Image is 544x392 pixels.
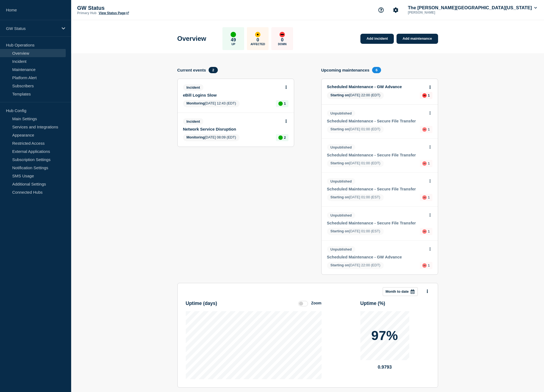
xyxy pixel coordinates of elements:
a: View Status Page [99,11,129,15]
h3: Uptime ( days ) [186,301,217,306]
span: 2 [209,67,218,73]
div: up [278,135,283,140]
span: Unpublished [327,178,356,184]
span: Starting on [331,127,349,131]
span: [DATE] 12:43 (EDT) [183,100,240,107]
span: 6 [372,67,381,73]
a: Scheduled Maintenance - GW Advance [327,84,425,89]
p: [PERSON_NAME] [407,11,463,14]
a: Add maintenance [397,34,438,44]
p: 1 [428,263,430,267]
h1: Overview [177,35,206,42]
div: affected [255,32,260,37]
span: [DATE] 22:00 (EDT) [327,262,384,269]
p: 97% [371,329,398,342]
a: Add incident [360,34,394,44]
a: Scheduled Maintenance - Secure File Transfer [327,187,425,191]
div: up [278,101,283,106]
p: 0.9793 [360,365,409,370]
p: 0 [257,37,259,43]
a: eBill Logins Slow [183,93,281,97]
p: 1 [284,101,286,106]
div: down [422,127,427,132]
span: Starting on [331,161,349,165]
button: The [PERSON_NAME][GEOGRAPHIC_DATA][US_STATE] [407,5,538,11]
p: Down [278,43,287,46]
span: Monitoring [187,101,205,105]
span: Unpublished [327,144,356,150]
p: 1 [428,161,430,165]
button: Account settings [390,4,401,16]
p: Up [231,43,235,46]
span: [DATE] 22:00 (EDT) [327,92,384,99]
a: Scheduled Maintenance - Secure File Transfer [327,153,425,157]
p: Primary Hub [77,11,96,15]
span: Incident [183,84,204,91]
a: Network Service Disruption [183,127,281,131]
span: Incident [183,118,204,125]
span: Unpublished [327,246,356,252]
p: 1 [428,229,430,233]
p: Month to date [386,289,409,294]
div: down [279,32,285,37]
span: Unpublished [327,212,356,218]
p: 1 [428,93,430,97]
a: Scheduled Maintenance - Secure File Transfer [327,119,425,123]
span: Monitoring [187,135,205,139]
p: 1 [428,127,430,131]
a: Scheduled Maintenance - Secure File Transfer [327,221,425,225]
h4: Upcoming maintenances [321,68,370,72]
button: Support [375,4,387,16]
div: down [422,263,427,268]
span: Unpublished [327,110,356,116]
p: 1 [428,195,430,199]
div: Zoom [311,301,321,305]
p: GW Status [77,5,186,11]
div: down [422,93,427,98]
div: up [231,32,236,37]
div: down [422,229,427,234]
div: down [422,161,427,166]
p: 49 [231,37,236,43]
span: [DATE] 01:00 (EST) [327,194,384,201]
p: 2 [284,135,286,140]
button: Month to date [383,287,418,296]
span: [DATE] 01:00 (EDT) [327,126,384,133]
span: [DATE] 01:00 (EST) [327,228,384,235]
span: Starting on [331,195,349,199]
span: [DATE] 01:00 (EDT) [327,160,384,167]
h3: Uptime ( % ) [360,301,385,306]
p: GW Status [6,26,58,31]
span: Starting on [331,93,349,97]
div: down [422,195,427,200]
p: 0 [281,37,284,43]
h4: Current events [177,68,206,72]
span: Starting on [331,229,349,233]
p: Affected [251,43,265,46]
a: Scheduled Maintenance - GW Advance [327,255,425,259]
span: [DATE] 08:09 (EDT) [183,134,240,141]
span: Starting on [331,263,349,267]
